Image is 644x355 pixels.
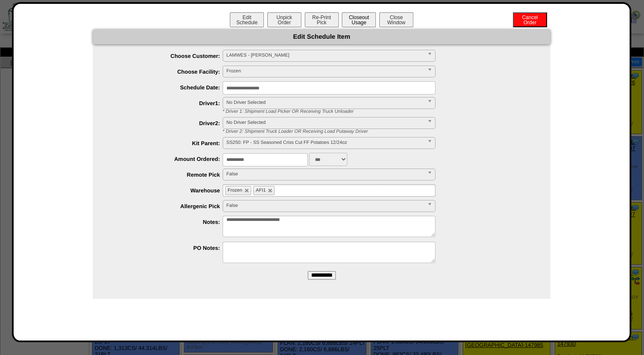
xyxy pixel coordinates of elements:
[228,188,242,193] span: Frozen
[110,156,223,162] label: Amount Ordered:
[110,187,223,194] label: Warehouse
[267,12,301,27] button: UnpickOrder
[513,12,547,27] button: CancelOrder
[110,69,223,75] label: Choose Facility:
[110,172,223,178] label: Remote Pick
[226,137,424,148] span: SS250: FP - SS Seasoned Criss Cut FF Potatoes 12/24oz
[110,203,223,209] label: Allergenic Pick
[226,169,424,179] span: False
[256,188,266,193] span: AFI1
[216,109,550,114] div: * Driver 1: Shipment Load Picker OR Receiving Truck Unloader
[379,12,413,27] button: CloseWindow
[230,12,264,27] button: EditSchedule
[93,29,550,44] div: Edit Schedule Item
[110,140,223,146] label: Kit Parent:
[110,100,223,106] label: Driver1:
[110,84,223,91] label: Schedule Date:
[110,219,223,225] label: Notes:
[226,66,424,76] span: Frozen
[378,19,414,26] a: CloseWindow
[110,120,223,126] label: Driver2:
[110,245,223,251] label: PO Notes:
[342,12,376,27] button: CloseoutUsage
[216,129,550,134] div: * Driver 2: Shipment Truck Loader OR Receiving Load Putaway Driver
[226,200,424,211] span: False
[226,117,424,128] span: No Driver Selected
[226,97,424,108] span: No Driver Selected
[110,53,223,59] label: Choose Customer:
[226,50,424,60] span: LAMWES - [PERSON_NAME]
[305,12,339,27] button: Re-PrintPick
